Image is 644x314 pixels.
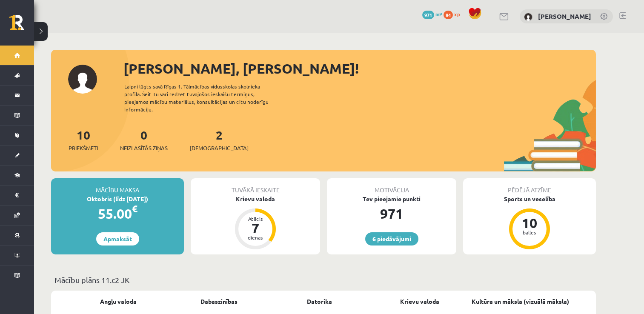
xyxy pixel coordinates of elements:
[538,12,591,20] a: [PERSON_NAME]
[524,13,532,21] img: Rolands Rozītis
[69,127,98,152] a: 10Priekšmeti
[200,297,238,306] a: Dabaszinības
[422,11,442,17] a: 971 mP
[444,11,464,17] a: 84 xp
[444,11,453,19] span: 84
[51,178,184,194] div: Mācību maksa
[243,216,268,221] div: Atlicis
[307,297,332,306] a: Datorika
[463,194,596,251] a: Sports un veselība 10 balles
[472,297,569,306] a: Kultūra un māksla (vizuālā māksla)
[463,194,596,203] div: Sports un veselība
[365,232,418,245] a: 6 piedāvājumi
[191,178,320,194] div: Tuvākā ieskaite
[191,194,320,203] div: Krievu valoda
[517,230,542,235] div: balles
[51,203,184,224] div: 55.00
[9,15,34,36] a: Rīgas 1. Tālmācības vidusskola
[69,144,98,152] span: Priekšmeti
[243,221,268,235] div: 7
[54,274,592,285] p: Mācību plāns 11.c2 JK
[463,178,596,194] div: Pēdējā atzīme
[327,178,456,194] div: Motivācija
[517,216,542,230] div: 10
[454,11,460,17] span: xp
[120,144,168,152] span: Neizlasītās ziņas
[132,203,137,215] span: €
[96,232,139,245] a: Apmaksāt
[400,297,439,306] a: Krievu valoda
[327,194,456,203] div: Tev pieejamie punkti
[51,194,184,203] div: Oktobris (līdz [DATE])
[327,203,456,224] div: 971
[435,11,442,17] span: mP
[190,127,249,152] a: 2[DEMOGRAPHIC_DATA]
[191,194,320,251] a: Krievu valoda Atlicis 7 dienas
[124,83,283,113] div: Laipni lūgts savā Rīgas 1. Tālmācības vidusskolas skolnieka profilā. Šeit Tu vari redzēt tuvojošo...
[100,297,137,306] a: Angļu valoda
[123,58,596,79] div: [PERSON_NAME], [PERSON_NAME]!
[190,144,249,152] span: [DEMOGRAPHIC_DATA]
[120,127,168,152] a: 0Neizlasītās ziņas
[243,235,268,240] div: dienas
[422,11,434,19] span: 971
